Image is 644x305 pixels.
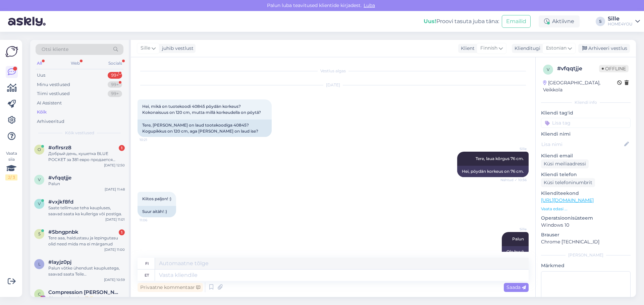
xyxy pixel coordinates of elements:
[541,118,631,128] input: Lisa tag
[48,265,125,277] div: Palun võtke ühendust kauplustega, saavad saata Teile [GEOGRAPHIC_DATA] pealattu.
[142,104,261,115] span: Hei, mikä on tuotekoodi 40845 pöydän korkeus? Kokonaisuus on 120 cm, mutta millä korkeudella on p...
[543,79,617,93] div: [GEOGRAPHIC_DATA], Veikkola
[500,177,527,182] span: Nähtud ✓ 10:56
[541,131,631,138] p: Kliendi nimi
[119,229,125,235] div: 1
[424,18,436,24] b: Uus!
[546,45,567,52] span: Estonian
[48,259,71,265] span: #layjz0pj
[138,120,272,137] div: Tere, [PERSON_NAME] on laud tootekoodiga 40845? Kogupikkus on 120 cm, aga [PERSON_NAME] on laud ise?
[541,109,631,117] p: Kliendi tag'id
[502,246,529,257] div: Ole hyvä
[107,59,123,68] div: Socials
[138,68,529,74] div: Vestlus algas
[48,229,78,235] span: #5bngpnbk
[37,109,47,116] div: Kõik
[145,270,149,281] div: et
[36,59,43,68] div: All
[599,65,629,72] span: Offline
[69,59,81,68] div: Web
[541,238,631,245] p: Chrome [TECHNICAL_ID]
[5,150,17,180] div: Vaata siia
[480,45,497,52] span: Finnish
[48,295,125,301] div: Okay,thanks a lot 🫶🏼✨
[37,72,45,79] div: Uus
[506,284,526,290] span: Saada
[38,231,41,236] span: 5
[541,178,595,187] div: Küsi telefoninumbrit
[458,45,475,52] div: Klient
[541,215,631,222] p: Operatsioonisüsteem
[38,261,41,266] span: l
[424,17,499,25] div: Proovi tasuta juba täna:
[138,82,529,88] div: [DATE]
[138,206,176,217] div: Suur aitäh! :)
[159,45,194,52] div: juhib vestlust
[512,45,540,52] div: Klienditugi
[541,190,631,197] p: Klienditeekond
[541,231,631,238] p: Brauser
[48,181,125,187] div: Palun
[541,206,631,212] p: Vaata edasi ...
[140,137,165,142] span: 10:21
[502,15,531,28] button: Emailid
[541,262,631,269] p: Märkmed
[42,46,68,53] span: Otsi kliente
[140,218,165,223] span: 11:06
[108,72,122,79] div: 99+
[37,100,62,106] div: AI Assistent
[541,197,594,203] a: [URL][DOMAIN_NAME]
[541,152,631,159] p: Kliendi email
[104,247,125,252] div: [DATE] 11:00
[608,21,633,27] div: HOME4YOU
[38,147,41,152] span: o
[608,16,640,27] a: SilleHOME4YOU
[541,159,589,168] div: Küsi meiliaadressi
[104,277,125,282] div: [DATE] 10:59
[145,258,149,269] div: fi
[38,292,41,297] span: C
[476,156,524,161] span: Tere, laua kõrgus 76 cm.
[105,187,125,192] div: [DATE] 11:48
[457,166,529,177] div: Hei, pöydän korkeus on 76 cm.
[105,217,125,222] div: [DATE] 11:01
[512,236,524,241] span: Palun
[48,151,125,163] div: Добрый день, кушетка BLUE POCKET за 381 евро продается вместе с изголовьем, ножками и матрасом? В...
[48,175,71,181] span: #vfqqtjje
[608,16,633,21] div: Sille
[141,45,150,52] span: Sille
[539,15,580,27] div: Aktiivne
[104,163,125,168] div: [DATE] 12:50
[142,196,171,201] span: Kiitos paljon! :)
[37,81,70,88] div: Minu vestlused
[5,45,18,58] img: Askly Logo
[596,17,605,26] div: S
[362,2,377,8] span: Luba
[48,235,125,247] div: Tere aaa, haldustasu ja lepingutasu olid need mida ma ei märganud
[38,201,41,206] span: v
[501,146,527,151] span: Sille
[5,174,17,180] div: 2 / 3
[48,205,125,217] div: Saate tellimuse teha kaupluses, saavad saata ka kulleriga või postiga.
[48,145,71,151] span: #oflrsrz8
[37,90,70,97] div: Tiimi vestlused
[48,289,118,295] span: Compression Sofa Tanzuo
[65,130,94,136] span: Kõik vestlused
[541,99,631,105] div: Kliendi info
[557,65,599,73] div: # vfqqtjje
[541,252,631,258] div: [PERSON_NAME]
[541,141,623,148] input: Lisa nimi
[541,171,631,178] p: Kliendi telefon
[138,283,203,292] div: Privaatne kommentaar
[119,145,125,151] div: 1
[501,227,527,232] span: Sille
[38,177,41,182] span: v
[541,222,631,229] p: Windows 10
[48,199,73,205] span: #vxjkf8fd
[108,81,122,88] div: 99+
[37,118,64,125] div: Arhiveeritud
[578,44,630,53] div: Arhiveeri vestlus
[108,90,122,97] div: 99+
[547,67,549,72] span: v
